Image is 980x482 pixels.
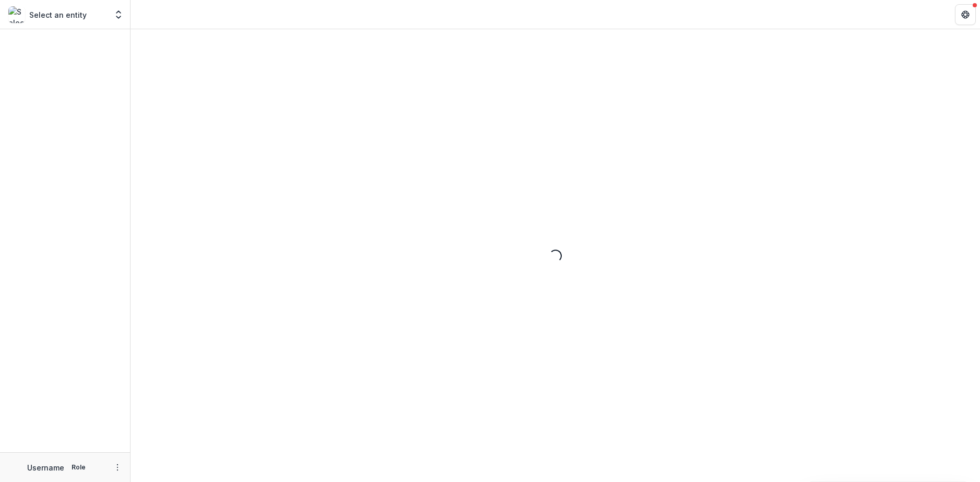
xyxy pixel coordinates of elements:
[8,6,25,23] img: Select an entity
[68,463,89,472] p: Role
[29,9,87,20] p: Select an entity
[111,461,124,474] button: More
[955,4,976,25] button: Get Help
[111,4,126,25] button: Open entity switcher
[27,462,64,473] p: Username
